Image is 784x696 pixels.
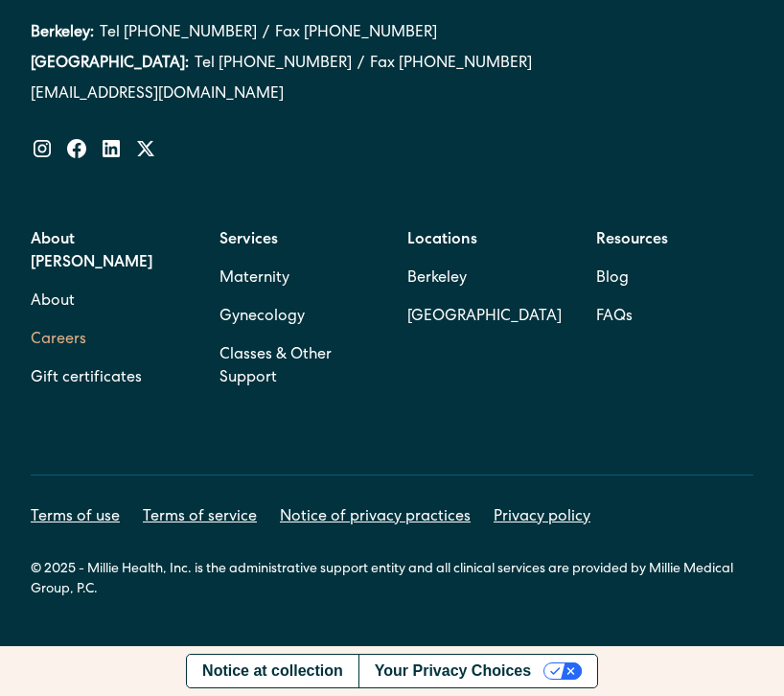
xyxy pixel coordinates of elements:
[596,298,633,336] a: FAQs
[31,283,75,321] a: About
[275,22,437,45] a: Fax [PHONE_NUMBER]
[31,22,94,45] div: Berkeley:
[596,260,629,298] a: Blog
[31,83,753,106] a: [EMAIL_ADDRESS][DOMAIN_NAME]
[370,53,532,76] a: Fax [PHONE_NUMBER]
[195,53,352,76] a: Tel [PHONE_NUMBER]
[187,655,358,687] a: Notice at collection
[219,233,278,248] strong: Services
[358,655,597,687] button: Your Privacy Choices
[31,506,120,529] a: Terms of use
[143,506,257,529] a: Terms of service
[31,53,189,76] div: [GEOGRAPHIC_DATA]:
[494,506,590,529] a: Privacy policy
[31,560,753,600] div: © 2025 - Millie Health, Inc. is the administrative support entity and all clinical services are p...
[263,22,269,45] div: /
[407,298,562,336] a: [GEOGRAPHIC_DATA]
[31,321,86,360] a: Careers
[219,260,289,298] a: Maternity
[100,22,257,45] a: Tel [PHONE_NUMBER]
[219,336,378,398] a: Classes & Other Support
[31,233,152,271] strong: About [PERSON_NAME]
[280,506,471,529] a: Notice of privacy practices
[596,233,668,248] strong: Resources
[31,360,142,398] a: Gift certificates
[357,53,364,76] div: /
[219,298,305,336] a: Gynecology
[407,260,562,298] a: Berkeley
[407,233,477,248] strong: Locations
